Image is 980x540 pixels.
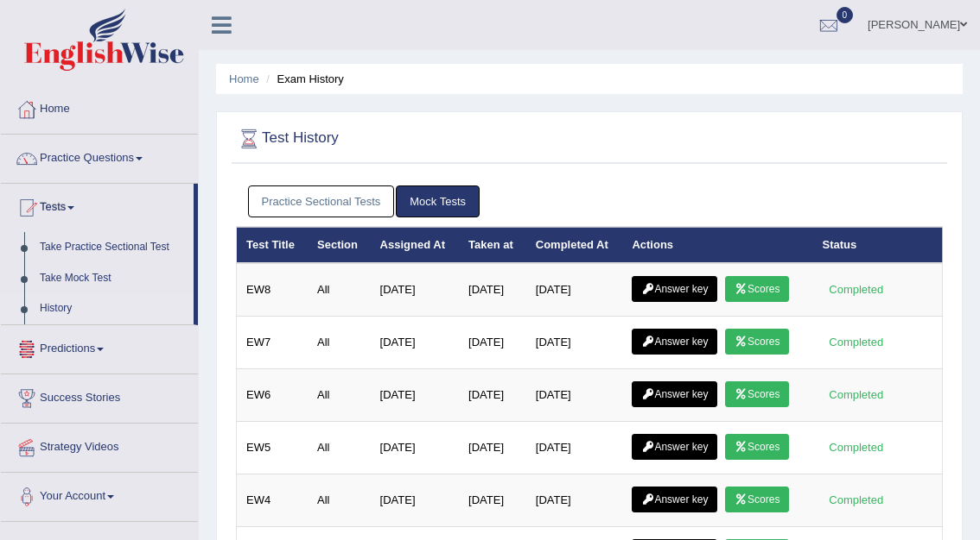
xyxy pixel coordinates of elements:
[1,325,198,368] a: Predictions
[236,126,674,152] h2: Test History
[725,329,789,355] a: Scores
[371,227,460,263] th: Assigned At
[632,434,717,460] a: Answer key
[632,276,717,302] a: Answer key
[371,263,460,317] td: [DATE]
[32,263,194,294] a: Take Mock Test
[459,263,526,317] td: [DATE]
[308,369,371,422] td: All
[1,374,198,418] a: Success Stories
[229,72,259,85] a: Home
[1,85,198,129] a: Home
[725,487,789,512] a: Scores
[526,422,623,474] td: [DATE]
[308,474,371,527] td: All
[526,317,623,369] td: [DATE]
[725,276,789,302] a: Scores
[459,317,526,369] td: [DATE]
[1,184,194,227] a: Tests
[32,293,194,324] a: History
[237,369,309,422] td: EW6
[459,422,526,474] td: [DATE]
[308,227,371,263] th: Section
[526,227,623,263] th: Completed At
[1,473,198,516] a: Your Account
[237,422,309,474] td: EW5
[725,434,789,460] a: Scores
[823,280,890,298] div: Completed
[823,491,890,509] div: Completed
[632,487,717,512] a: Answer key
[632,329,717,355] a: Answer key
[32,232,194,263] a: Take Practice Sectional Test
[237,317,309,369] td: EW7
[526,263,623,317] td: [DATE]
[823,386,890,404] div: Completed
[526,369,623,422] td: [DATE]
[459,369,526,422] td: [DATE]
[837,7,854,23] span: 0
[308,422,371,474] td: All
[632,381,717,407] a: Answer key
[371,422,460,474] td: [DATE]
[622,227,812,263] th: Actions
[813,227,943,263] th: Status
[1,424,198,467] a: Strategy Videos
[237,263,309,317] td: EW8
[823,333,890,351] div: Completed
[371,317,460,369] td: [DATE]
[371,369,460,422] td: [DATE]
[237,474,309,527] td: EW4
[396,185,480,217] a: Mock Tests
[248,185,395,217] a: Practice Sectional Tests
[371,474,460,527] td: [DATE]
[237,227,309,263] th: Test Title
[823,438,890,456] div: Completed
[459,227,526,263] th: Taken at
[459,474,526,527] td: [DATE]
[526,474,623,527] td: [DATE]
[262,71,344,87] li: Exam History
[308,317,371,369] td: All
[308,263,371,317] td: All
[725,381,789,407] a: Scores
[1,135,198,178] a: Practice Questions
